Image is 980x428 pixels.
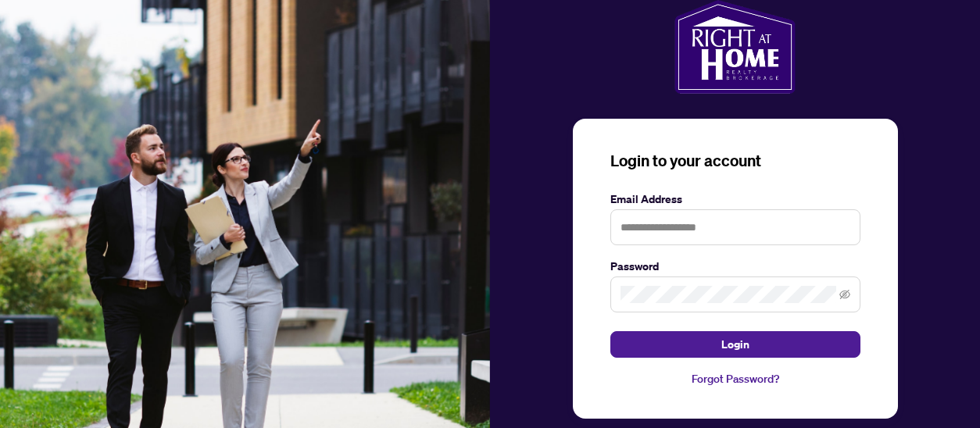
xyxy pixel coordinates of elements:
span: eye-invisible [839,289,850,300]
span: Login [721,332,749,357]
button: Login [610,331,860,358]
label: Password [610,258,860,275]
h3: Login to your account [610,150,860,172]
a: Forgot Password? [610,370,860,387]
label: Email Address [610,191,860,208]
